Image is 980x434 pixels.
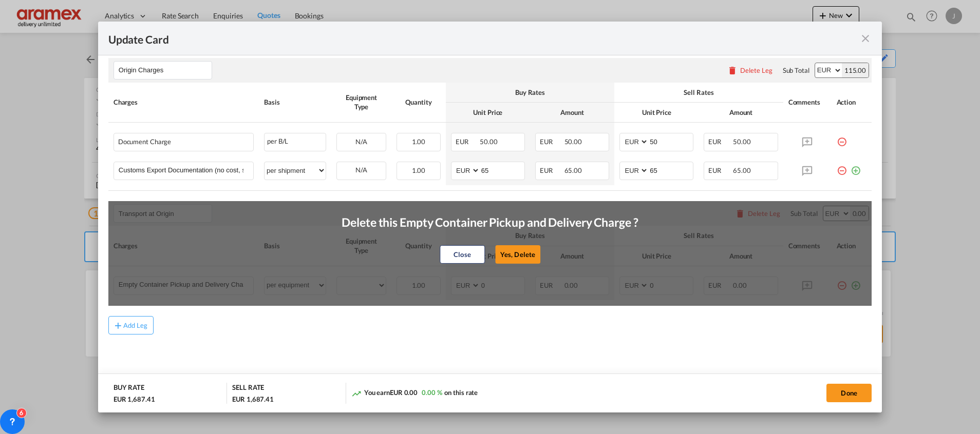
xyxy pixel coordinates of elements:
[495,245,540,264] button: Yes, Delete
[859,32,872,45] md-icon: icon-close fg-AAA8AD m-0 pointer
[108,32,859,45] div: Update Card
[699,103,783,123] th: Amount
[727,66,772,74] button: Delete Leg
[837,162,847,172] md-icon: icon-minus-circle-outline red-400-fg
[842,63,869,77] div: 115.00
[480,137,498,146] span: 50.00
[733,137,751,146] span: 50.00
[118,133,216,146] div: Document Charge
[232,383,264,394] div: SELL RATE
[564,166,582,174] span: 65.00
[337,162,386,178] div: N/A
[114,383,144,394] div: BUY RATE
[740,66,772,74] div: Delete Leg
[264,133,326,151] div: per B/L
[837,133,847,143] md-icon: icon-minus-circle-outline red-400-fg
[832,83,872,123] th: Action
[456,137,479,146] span: EUR
[351,388,362,399] md-icon: icon-trending-up
[451,88,609,97] div: Buy Rates
[113,320,123,330] md-icon: icon-plus md-link-fg s20
[114,394,158,404] div: EUR 1,687.41
[446,103,530,123] th: Unit Price
[708,137,731,146] span: EUR
[440,245,485,264] button: Close
[119,63,212,78] input: Leg Name
[783,66,809,75] div: Sub Total
[649,133,693,149] input: 50
[119,162,253,177] input: Charge Name
[422,388,442,397] span: 0.00 %
[540,137,563,146] span: EUR
[355,137,367,146] span: N/A
[530,103,614,123] th: Amount
[98,22,882,412] md-dialog: Update Card Port ...
[390,388,418,397] span: EUR 0.00
[564,137,582,146] span: 50.00
[851,162,861,172] md-icon: icon-plus-circle-outline green-400-fg
[397,97,441,107] div: Quantity
[123,322,148,328] div: Add Leg
[708,166,731,174] span: EUR
[114,162,253,177] md-input-container: Customs Export Documentation (no cost, suggested sell)
[727,65,738,75] md-icon: icon-delete
[351,388,478,399] div: You earn on this rate
[412,166,426,174] span: 1.00
[265,162,326,179] select: per shipment
[108,316,154,334] button: Add Leg
[783,83,832,123] th: Comments
[649,162,693,177] input: 65
[412,137,426,146] span: 1.00
[480,162,524,177] input: 65
[733,166,751,174] span: 65.00
[264,97,326,107] div: Basis
[114,97,254,107] div: Charges
[826,384,872,402] button: Done
[336,93,386,111] div: Equipment Type
[342,214,638,230] p: Delete this Empty Container Pickup and Delivery Charge ?
[614,103,699,123] th: Unit Price
[232,394,274,404] div: EUR 1,687.41
[540,166,563,174] span: EUR
[619,88,778,97] div: Sell Rates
